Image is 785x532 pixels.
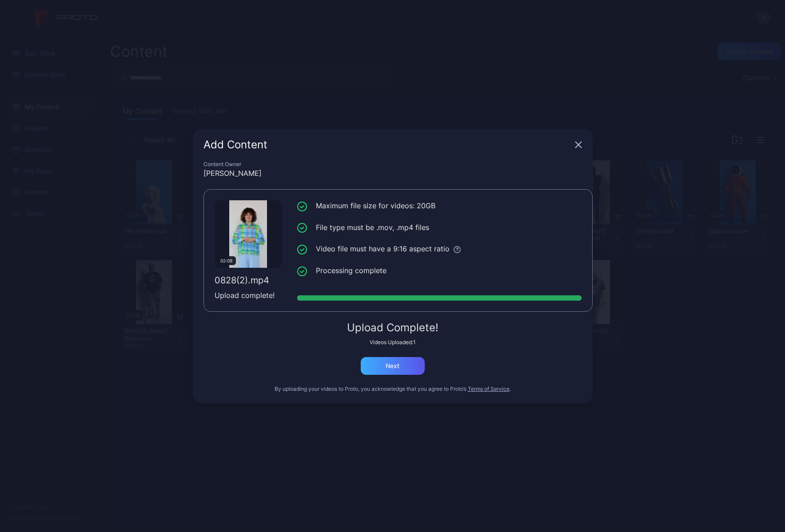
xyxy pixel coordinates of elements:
div: Upload complete! [215,290,282,301]
div: Videos Uploaded: 1 [203,339,582,346]
li: Maximum file size for videos: 20GB [297,200,582,211]
div: Next [386,362,399,369]
div: Upload Complete! [203,322,582,333]
li: File type must be .mov, .mp4 files [297,222,582,233]
button: Next [361,357,425,375]
div: Add Content [203,139,571,150]
div: By uploading your videos to Proto, you acknowledge that you agree to Proto’s . [203,385,582,393]
div: [PERSON_NAME] [203,168,582,179]
div: Content Owner [203,161,582,168]
div: 0828(2).mp4 [215,275,282,286]
li: Video file must have a 9:16 aspect ratio [297,243,582,254]
div: 02:09 [217,256,236,265]
button: Terms of Service [468,385,510,393]
li: Processing complete [297,265,582,276]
